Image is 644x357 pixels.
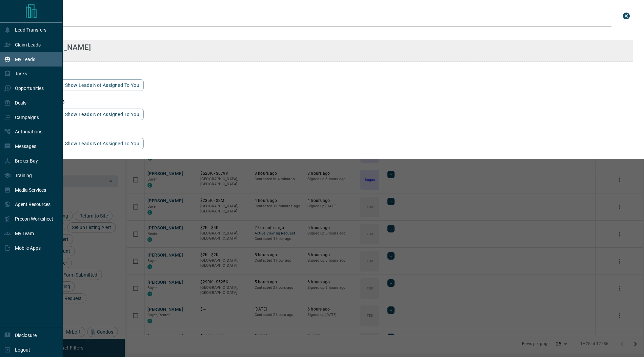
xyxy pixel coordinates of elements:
[620,9,633,23] button: close search bar
[26,99,633,105] h3: phone matches
[61,109,144,120] button: show leads not assigned to you
[61,138,144,149] button: show leads not assigned to you
[26,128,633,134] h3: id matches
[26,31,633,36] h3: name matches
[26,70,633,75] h3: email matches
[61,79,144,91] button: show leads not assigned to you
